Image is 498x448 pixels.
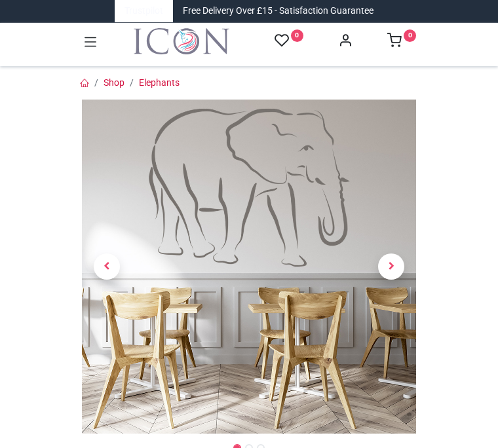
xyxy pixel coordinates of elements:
[82,150,132,384] a: Previous
[94,253,120,280] span: Previous
[275,33,303,49] a: 0
[387,37,416,47] a: 0
[291,29,303,42] sup: 0
[366,150,417,384] a: Next
[378,253,404,280] span: Next
[139,77,180,88] a: Elephants
[338,37,353,47] a: Account Info
[183,5,373,18] div: Free Delivery Over £15 - Satisfaction Guarantee
[134,28,229,54] img: Icon Wall Stickers
[82,100,416,434] img: Elephant Outline Safari Animals Wall Sticker
[125,5,163,18] a: Trustpilot
[104,77,125,88] a: Shop
[134,28,229,54] a: Logo of Icon Wall Stickers
[404,29,416,42] sup: 0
